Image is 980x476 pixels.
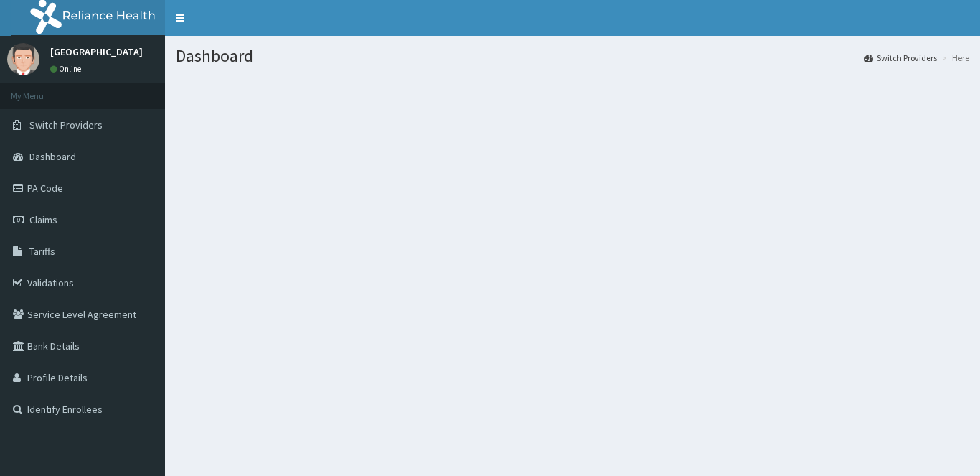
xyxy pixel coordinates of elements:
[29,245,55,258] span: Tariffs
[938,52,969,64] li: Here
[50,47,143,57] p: [GEOGRAPHIC_DATA]
[176,47,969,65] h1: Dashboard
[29,118,103,131] span: Switch Providers
[50,64,85,74] a: Online
[29,213,57,226] span: Claims
[7,43,39,75] img: User Image
[864,52,937,64] a: Switch Providers
[29,150,76,163] span: Dashboard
